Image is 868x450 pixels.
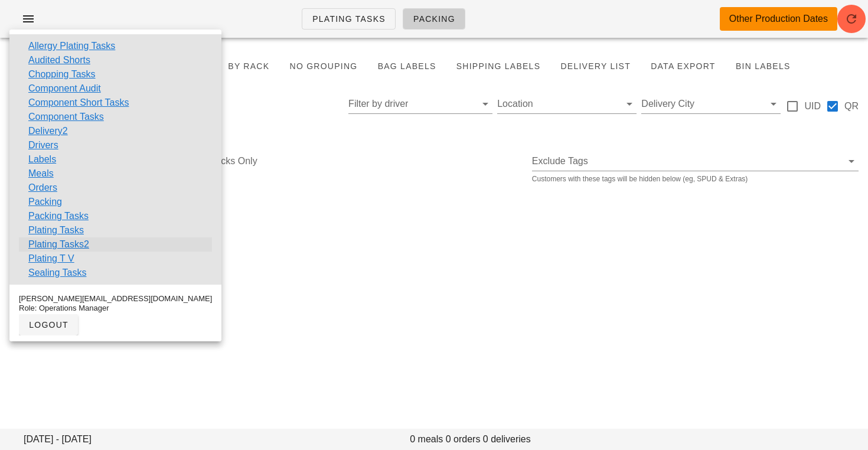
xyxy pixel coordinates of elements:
div: Filter by driver [348,94,492,113]
button: Delivery List [553,52,638,80]
a: Packing [403,8,465,30]
a: Packing Tasks [28,209,89,223]
button: Bin Labels [728,52,798,80]
a: Delivery2 [28,124,68,138]
a: Packing [28,195,62,209]
a: Meals [28,167,54,181]
a: Component Tasks [28,110,104,124]
span: Bag Labels [377,61,436,71]
a: Component Short Tasks [28,96,129,110]
span: Shipping Labels [456,61,541,71]
span: Data Export [650,61,716,71]
span: Packing [413,14,455,24]
a: Component Audit [28,81,101,96]
button: Data Export [643,52,723,80]
span: logout [28,320,68,330]
button: Shipping Labels [449,52,549,80]
label: UID [804,100,821,112]
a: Plating Tasks2 [28,237,89,252]
button: Bag Labels [370,52,443,80]
a: Orders [28,181,57,195]
span: Delivery List [560,61,631,71]
div: Customers with these tags will be hidden below (eg, SPUD & Extras) [532,175,859,182]
div: [PERSON_NAME][EMAIL_ADDRESS][DOMAIN_NAME] [19,294,212,304]
a: Audited Shorts [28,53,90,67]
label: QR [844,100,859,112]
div: Role: Operations Manager [19,304,212,313]
a: Chopping Tasks [28,67,96,81]
span: By Rack [227,61,269,71]
button: No grouping [282,52,365,80]
a: Labels [28,152,56,167]
button: logout [19,314,78,335]
button: By Rack [220,52,277,80]
span: Plating Tasks [312,14,386,24]
label: Box Racks Only [190,155,257,167]
div: Delivery City [641,94,781,113]
a: Plating Tasks [302,8,396,30]
a: Drivers [28,138,58,152]
a: Plating T V [28,252,74,266]
a: Plating Tasks [28,223,84,237]
span: Bin Labels [735,61,791,71]
div: Other Production Dates [729,12,828,26]
a: Sealing Tasks [28,266,86,280]
div: Exclude Tags [532,152,859,171]
span: No grouping [289,61,357,71]
a: Allergy Plating Tasks [28,39,115,53]
div: Location [497,94,637,113]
